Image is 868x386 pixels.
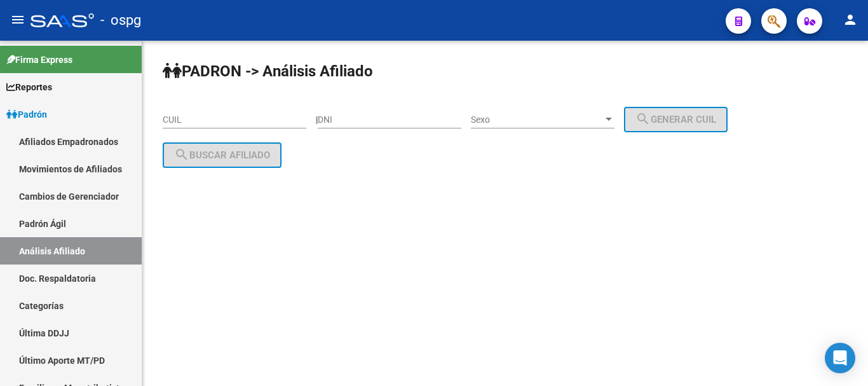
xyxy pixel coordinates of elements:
span: Firma Express [6,53,72,67]
mat-icon: menu [10,12,25,27]
span: - ospg [100,6,141,34]
strong: PADRON -> Análisis Afiliado [163,62,373,80]
span: Generar CUIL [635,114,716,125]
button: Buscar afiliado [163,142,281,168]
span: Padrón [6,107,47,121]
mat-icon: search [635,111,651,127]
span: Sexo [471,114,603,125]
button: Generar CUIL [624,107,728,132]
span: Buscar afiliado [174,149,270,161]
mat-icon: search [174,147,189,162]
span: Reportes [6,80,52,94]
mat-icon: person [843,12,858,27]
div: | [316,114,737,125]
div: Open Intercom Messenger [825,343,855,373]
